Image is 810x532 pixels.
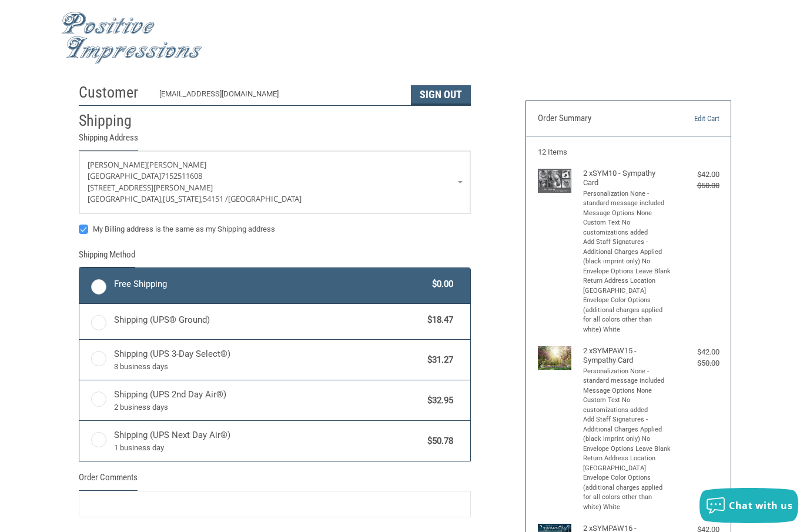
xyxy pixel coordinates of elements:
[114,313,422,327] span: Shipping (UPS® Ground)
[583,473,671,512] li: Envelope Color Options (additional charges applied for all colors other than white) White
[583,396,671,415] li: Custom Text No customizations added
[114,401,422,413] span: 2 business days
[421,434,453,448] span: $50.78
[538,148,719,157] h3: 12 Items
[161,170,202,181] span: 7152511608
[79,248,135,267] legend: Shipping Method
[88,159,147,170] span: [PERSON_NAME]
[583,386,671,396] li: Message Options None
[583,346,671,366] h4: 2 x SYMPAW15 - Sympathy Card
[147,159,206,170] span: [PERSON_NAME]
[79,225,471,234] label: My Billing address is the same as my Shipping address
[61,12,202,64] img: Positive Impressions
[203,193,228,204] span: 54151 /
[114,277,427,291] span: Free Shipping
[729,499,792,512] span: Chat with us
[583,454,671,473] li: Return Address Location [GEOGRAPHIC_DATA]
[583,267,671,277] li: Envelope Options Leave Blank
[583,444,671,454] li: Envelope Options Leave Blank
[88,170,161,181] span: [GEOGRAPHIC_DATA]
[79,131,138,150] legend: Shipping Address
[411,85,471,105] button: Sign Out
[583,237,671,267] li: Add Staff Signatures - Additional Charges Applied (black imprint only) No
[163,193,203,204] span: [US_STATE],
[583,218,671,237] li: Custom Text No customizations added
[88,193,163,204] span: [GEOGRAPHIC_DATA],
[583,169,671,188] h4: 2 x SYM10 - Sympathy Card
[674,346,719,358] div: $42.00
[661,113,719,125] a: Edit Cart
[583,189,671,209] li: Personalization None - standard message included
[421,394,453,407] span: $32.95
[674,357,719,369] div: $50.00
[79,471,138,490] legend: Order Comments
[583,367,671,386] li: Personalization None - standard message included
[583,276,671,296] li: Return Address Location [GEOGRAPHIC_DATA]
[114,442,422,454] span: 1 business day
[674,180,719,192] div: $50.00
[114,388,422,413] span: Shipping (UPS 2nd Day Air®)
[159,88,400,105] div: [EMAIL_ADDRESS][DOMAIN_NAME]
[583,296,671,334] li: Envelope Color Options (additional charges applied for all colors other than white) White
[421,313,453,327] span: $18.47
[79,151,470,213] a: Enter or select a different address
[88,182,213,193] span: [STREET_ADDRESS][PERSON_NAME]
[114,361,422,373] span: 3 business days
[538,113,661,125] h3: Order Summary
[79,83,148,102] h2: Customer
[114,429,422,453] span: Shipping (UPS Next Day Air®)
[228,193,302,204] span: [GEOGRAPHIC_DATA]
[421,353,453,367] span: $31.27
[583,415,671,444] li: Add Staff Signatures - Additional Charges Applied (black imprint only) No
[699,488,798,523] button: Chat with us
[79,111,148,131] h2: Shipping
[426,277,453,291] span: $0.00
[114,347,422,372] span: Shipping (UPS 3-Day Select®)
[674,169,719,180] div: $42.00
[583,209,671,219] li: Message Options None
